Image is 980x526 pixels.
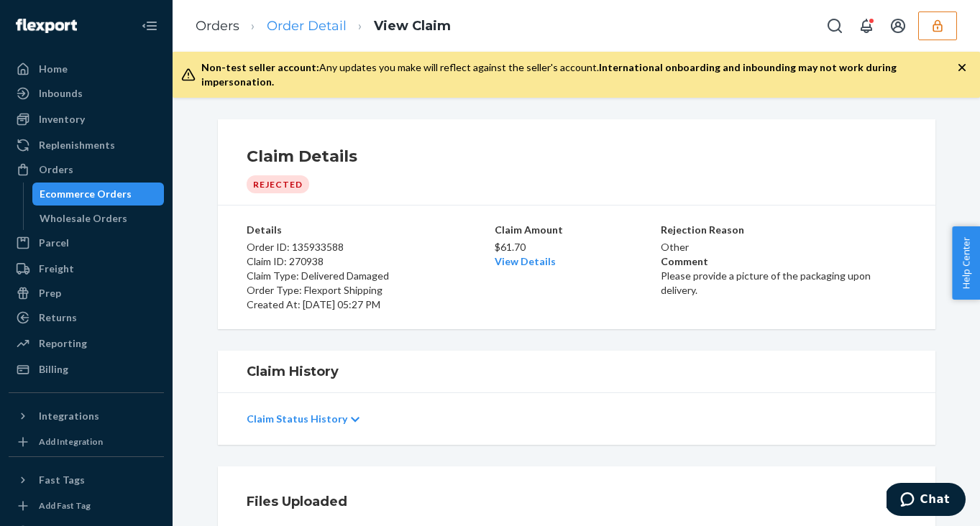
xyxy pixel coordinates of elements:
div: Reporting [39,336,87,351]
h1: Claim Details [247,145,907,168]
p: $61.70 [495,240,659,254]
div: Rejected [247,175,309,193]
a: Wholesale Orders [32,207,165,230]
ol: breadcrumbs [184,5,462,47]
a: Orders [9,158,164,181]
a: Order Detail [267,18,347,34]
a: Inventory [9,108,164,131]
a: Returns [9,306,164,329]
div: Billing [39,362,68,377]
div: Home [39,62,68,76]
div: Prep [39,286,61,300]
div: Inbounds [39,86,83,101]
a: Add Fast Tag [9,497,164,515]
a: Billing [9,358,164,381]
a: Orders [196,18,239,34]
button: Open account menu [884,11,912,40]
div: Fast Tags [39,473,85,487]
div: Replenishments [39,138,115,152]
p: Claim Status History [247,412,347,426]
p: Claim Type: Delivered Damaged [247,269,492,283]
p: Rejection Reason [661,223,906,237]
div: Inventory [39,112,85,126]
span: Non-test seller account: [201,61,319,73]
button: Close Navigation [135,11,164,40]
a: View Claim [374,18,451,34]
div: Add Fast Tag [39,499,91,512]
div: Any updates you make will reflect against the seller's account. [201,60,957,89]
button: Open Search Box [820,11,849,40]
h1: Claim History [247,362,907,381]
a: View Details [495,255,556,267]
a: Home [9,57,164,80]
div: Ecommerce Orders [40,187,132,201]
p: Please provide a picture of the packaging upon delivery. [661,269,906,297]
a: Reporting [9,332,164,355]
button: Help Center [952,226,980,300]
a: Parcel [9,231,164,254]
h1: Files Uploaded [247,492,907,511]
button: Integrations [9,405,164,428]
iframe: Opens a widget where you can chat to one of our agents [887,483,966,519]
p: Created At: [DATE] 05:27 PM [247,297,492,312]
p: Other [661,240,906,254]
div: Parcel [39,236,69,250]
a: Replenishments [9,134,164,157]
div: Returns [39,310,77,325]
div: Freight [39,262,74,276]
a: Add Integration [9,433,164,451]
div: Orders [39,162,73,177]
p: Details [247,223,492,237]
p: Order Type: Flexport Shipping [247,283,492,297]
button: Open notifications [852,11,881,40]
a: Ecommerce Orders [32,183,165,206]
div: Wholesale Orders [40,211,127,226]
p: Claim ID: 270938 [247,254,492,269]
img: Flexport logo [16,19,77,33]
button: Fast Tags [9,469,164,492]
p: Claim Amount [495,223,659,237]
p: Order ID: 135933588 [247,240,492,254]
a: Prep [9,282,164,305]
p: Comment [661,254,906,269]
a: Freight [9,257,164,280]
div: Add Integration [39,435,103,448]
div: Integrations [39,409,99,423]
a: Inbounds [9,82,164,105]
